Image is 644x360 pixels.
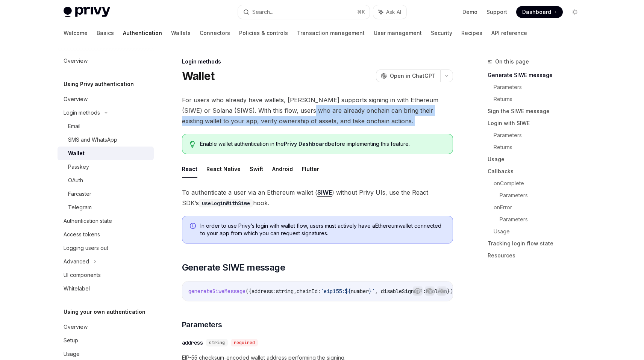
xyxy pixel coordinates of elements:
[188,288,245,295] span: generateSiweMessage
[390,72,436,80] span: Open in ChatGPT
[488,237,587,250] a: Tracking login flow state
[425,286,435,296] button: Copy the contents from the code block
[182,339,203,346] div: address
[58,147,154,160] a: Wallet
[209,340,225,346] span: string
[345,288,351,295] span: ${
[64,7,110,17] img: light logo
[231,339,258,346] div: required
[199,199,253,207] code: useLoginWithSiwe
[494,177,587,189] a: onComplete
[123,24,162,42] a: Authentication
[372,288,375,295] span: `
[250,160,263,178] button: Swift
[200,24,230,42] a: Connectors
[500,213,587,225] a: Parameters
[447,288,453,295] span: })
[58,320,154,334] a: Overview
[431,24,452,42] a: Security
[297,288,321,295] span: chainId:
[182,319,222,330] span: Parameters
[68,203,92,212] div: Telegram
[64,284,90,293] div: Whitelabel
[206,160,241,178] button: React Native
[297,24,365,42] a: Transaction management
[64,271,101,280] div: UI components
[317,189,332,197] a: SIWE
[486,8,507,16] a: Support
[461,24,482,42] a: Recipes
[68,135,117,144] div: SMS and WhatsApp
[68,149,85,158] div: Wallet
[488,165,587,177] a: Callbacks
[64,257,89,266] div: Advanced
[386,8,401,16] span: Ask AI
[357,9,365,15] span: ⌘ K
[182,187,453,208] span: To authenticate a user via an Ethereum wallet ( ) without Privy UIs, use the React SDK’s hook.
[373,5,406,19] button: Ask AI
[351,288,369,295] span: number
[58,160,154,174] a: Passkey
[182,69,215,83] h1: Wallet
[64,108,100,117] div: Login methods
[495,57,529,66] span: On this page
[284,141,328,147] a: Privy Dashboard
[58,334,154,347] a: Setup
[374,24,422,42] a: User management
[488,105,587,117] a: Sign the SIWE message
[64,244,108,253] div: Logging users out
[238,5,370,19] button: Search...⌘K
[488,153,587,165] a: Usage
[276,288,294,295] span: string
[58,228,154,241] a: Access tokens
[302,160,319,178] button: Flutter
[375,288,423,295] span: , disableSignup?
[58,174,154,187] a: OAuth
[58,187,154,201] a: Farcaster
[376,70,440,82] button: Open in ChatGPT
[494,129,587,141] a: Parameters
[68,122,80,131] div: Email
[64,95,88,104] div: Overview
[58,133,154,147] a: SMS and WhatsApp
[494,93,587,105] a: Returns
[64,80,134,89] h5: Using Privy authentication
[272,160,293,178] button: Android
[182,160,197,178] button: React
[494,81,587,93] a: Parameters
[64,336,78,345] div: Setup
[190,141,195,148] svg: Tip
[437,286,447,296] button: Ask AI
[182,58,453,65] div: Login methods
[239,24,288,42] a: Policies & controls
[252,288,276,295] span: address:
[58,268,154,282] a: UI components
[500,189,587,201] a: Parameters
[171,24,191,42] a: Wallets
[294,288,297,295] span: ,
[413,286,423,296] button: Report incorrect code
[64,349,80,358] div: Usage
[182,262,285,274] span: Generate SIWE message
[245,288,252,295] span: ({
[64,307,145,316] h5: Using your own authentication
[58,241,154,255] a: Logging users out
[68,189,91,198] div: Farcaster
[64,322,88,331] div: Overview
[64,24,88,42] a: Welcome
[58,282,154,295] a: Whitelabel
[97,24,114,42] a: Basics
[58,119,154,133] a: Email
[494,201,587,213] a: onError
[321,288,345,295] span: `eip155:
[68,176,83,185] div: OAuth
[569,6,581,18] button: Toggle dark mode
[522,8,551,16] span: Dashboard
[58,92,154,106] a: Overview
[369,288,372,295] span: }
[58,201,154,214] a: Telegram
[491,24,527,42] a: API reference
[182,95,453,126] span: For users who already have wallets, [PERSON_NAME] supports signing in with Ethereum (SIWE) or Sol...
[516,6,563,18] a: Dashboard
[58,214,154,228] a: Authentication state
